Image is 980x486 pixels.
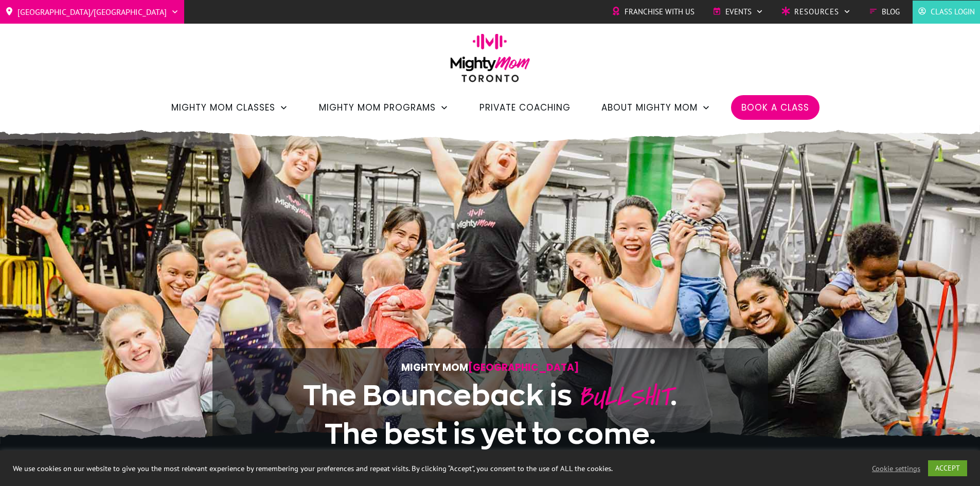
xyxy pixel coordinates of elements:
[319,99,449,116] a: Mighty Mom Programs
[468,361,579,374] span: [GEOGRAPHIC_DATA]
[882,4,900,20] span: Blog
[319,99,436,116] span: Mighty Mom Programs
[781,4,851,20] a: Resources
[725,4,752,20] span: Events
[931,4,975,20] span: Class Login
[601,99,710,116] a: About Mighty Mom
[5,4,179,20] a: [GEOGRAPHIC_DATA]/[GEOGRAPHIC_DATA]
[17,4,167,20] span: [GEOGRAPHIC_DATA]/[GEOGRAPHIC_DATA]
[13,464,681,473] div: We use cookies on our website to give you the most relevant experience by remembering your prefer...
[479,99,571,116] a: Private Coaching
[325,418,656,449] span: The best is yet to come.
[928,460,967,476] a: ACCEPT
[612,4,694,20] a: Franchise with Us
[869,4,900,20] a: Blog
[303,380,572,410] span: The Bounceback is
[918,4,975,20] a: Class Login
[872,464,920,473] a: Cookie settings
[244,377,737,452] h1: .
[171,99,288,116] a: Mighty Mom Classes
[244,359,737,376] p: Mighty Mom
[601,99,698,116] span: About Mighty Mom
[794,4,839,20] span: Resources
[445,33,536,89] img: mightymom-logo-toronto
[625,4,694,20] span: Franchise with Us
[578,377,670,416] span: BULLSHIT
[741,99,809,116] a: Book a Class
[712,4,763,20] a: Events
[171,99,275,116] span: Mighty Mom Classes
